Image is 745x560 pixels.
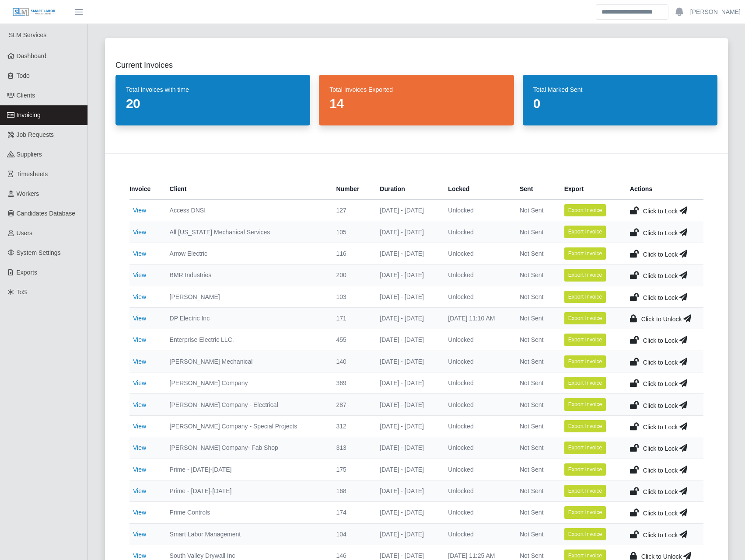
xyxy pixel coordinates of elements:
button: Export Invoice [564,377,606,389]
dt: Total Invoices Exported [329,85,503,94]
th: Actions [623,178,703,200]
input: Search [596,4,668,20]
a: View [133,379,146,386]
td: [DATE] - [DATE] [373,329,441,351]
td: 312 [329,415,373,437]
td: 104 [329,523,373,545]
button: Export Invoice [564,398,606,410]
th: Export [557,178,623,200]
td: Not Sent [513,502,557,523]
span: System Settings [17,249,61,256]
span: Click to Unlock [641,553,682,560]
td: [DATE] - [DATE] [373,372,441,394]
td: 313 [329,437,373,459]
td: [DATE] - [DATE] [373,502,441,523]
td: 140 [329,351,373,372]
td: Unlocked [441,372,513,394]
td: Unlocked [441,459,513,480]
a: View [133,531,146,538]
td: Enterprise Electric LLC. [163,329,329,351]
td: Unlocked [441,415,513,437]
td: 103 [329,286,373,307]
td: Prime Controls [163,502,329,523]
a: View [133,423,146,430]
dd: 14 [329,96,503,111]
td: [DATE] - [DATE] [373,415,441,437]
button: Export Invoice [564,291,606,303]
button: Export Invoice [564,528,606,540]
a: View [133,271,146,278]
a: View [133,509,146,516]
button: Export Invoice [564,420,606,432]
td: Smart Labor Management [163,523,329,545]
dd: 20 [126,96,300,111]
td: Not Sent [513,243,557,264]
span: Candidates Database [17,210,76,217]
td: Unlocked [441,394,513,415]
td: Unlocked [441,264,513,286]
button: Export Invoice [564,463,606,476]
span: Click to Lock [643,488,678,495]
button: Export Invoice [564,269,606,281]
button: Export Invoice [564,226,606,238]
td: DP Electric Inc [163,307,329,329]
span: Click to Lock [643,532,678,539]
span: Click to Lock [643,294,678,301]
a: [PERSON_NAME] [690,7,741,17]
td: 174 [329,502,373,523]
a: View [133,487,146,494]
dt: Total Invoices with time [126,85,300,94]
th: Duration [373,178,441,200]
span: Timesheets [17,170,48,177]
td: Not Sent [513,394,557,415]
dt: Total Marked Sent [533,85,707,94]
a: View [133,444,146,451]
td: Unlocked [441,200,513,221]
span: Click to Unlock [641,316,682,323]
td: [DATE] - [DATE] [373,351,441,372]
a: View [133,552,146,559]
button: Export Invoice [564,247,606,260]
a: View [133,315,146,322]
td: Unlocked [441,523,513,545]
td: 127 [329,200,373,221]
span: Suppliers [17,151,42,158]
button: Export Invoice [564,506,606,518]
td: Not Sent [513,415,557,437]
span: Click to Lock [643,445,678,452]
td: Not Sent [513,523,557,545]
td: Not Sent [513,351,557,372]
td: Not Sent [513,286,557,307]
td: 175 [329,459,373,480]
button: Export Invoice [564,334,606,346]
a: View [133,466,146,473]
th: Sent [513,178,557,200]
span: Clients [17,92,35,99]
span: Click to Lock [643,359,678,366]
td: Not Sent [513,221,557,243]
td: Not Sent [513,480,557,501]
a: View [133,336,146,343]
img: SLM Logo [12,7,56,17]
td: [DATE] - [DATE] [373,480,441,501]
td: [DATE] - [DATE] [373,243,441,264]
td: Not Sent [513,437,557,459]
td: [DATE] - [DATE] [373,221,441,243]
td: BMR Industries [163,264,329,286]
span: Invoicing [17,111,41,118]
td: [DATE] - [DATE] [373,200,441,221]
button: Export Invoice [564,355,606,368]
a: View [133,229,146,236]
td: [PERSON_NAME] Mechanical [163,351,329,372]
span: Todo [17,72,30,79]
td: [DATE] - [DATE] [373,437,441,459]
td: Not Sent [513,372,557,394]
td: Not Sent [513,459,557,480]
td: [DATE] - [DATE] [373,523,441,545]
td: [PERSON_NAME] Company [163,372,329,394]
dd: 0 [533,96,707,111]
td: Prime - [DATE]-[DATE] [163,480,329,501]
td: Unlocked [441,329,513,351]
th: Locked [441,178,513,200]
td: [PERSON_NAME] Company - Special Projects [163,415,329,437]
